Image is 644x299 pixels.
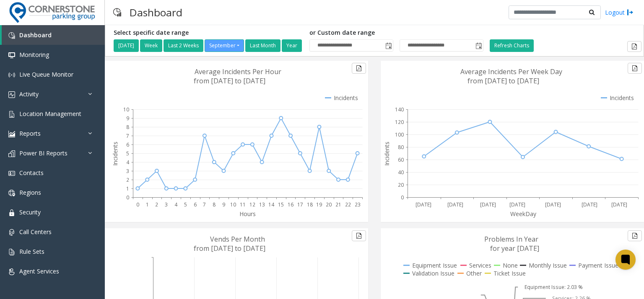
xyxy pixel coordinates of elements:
[460,67,562,76] text: Average Incidents Per Week Day
[545,201,561,208] text: [DATE]
[268,201,275,208] text: 14
[8,131,15,137] img: 'icon'
[126,115,129,122] text: 9
[126,176,129,183] text: 2
[19,208,41,216] span: Security
[210,235,265,244] text: Vends Per Month
[611,201,627,208] text: [DATE]
[316,201,322,208] text: 19
[383,142,391,166] text: Incidents
[126,194,129,201] text: 0
[627,8,634,17] img: logout
[628,230,642,241] button: Export to pdf
[164,39,203,52] button: Last 2 Weeks
[467,76,539,85] text: from [DATE] to [DATE]
[240,201,246,208] text: 11
[230,201,236,208] text: 10
[8,229,15,236] img: 'icon'
[395,131,404,138] text: 100
[174,201,178,208] text: 4
[19,129,41,137] span: Reports
[114,29,303,36] h5: Select specific date range
[8,170,15,177] img: 'icon'
[123,106,129,113] text: 10
[627,41,641,52] button: Export to pdf
[194,201,197,208] text: 6
[8,249,15,255] img: 'icon'
[165,201,168,208] text: 3
[282,39,302,52] button: Year
[126,124,129,131] text: 8
[355,201,361,208] text: 23
[111,142,119,166] text: Incidents
[398,169,404,176] text: 40
[474,40,483,52] span: Toggle popup
[484,235,538,244] text: Problems In Year
[309,29,483,36] h5: or Custom date range
[2,25,105,45] a: Dashboard
[8,190,15,196] img: 'icon'
[125,2,187,23] h3: Dashboard
[19,188,41,196] span: Regions
[19,110,81,118] span: Location Management
[126,150,129,157] text: 5
[345,201,351,208] text: 22
[203,201,206,208] text: 7
[582,201,597,208] text: [DATE]
[239,210,256,218] text: Hours
[395,106,404,113] text: 140
[195,67,281,76] text: Average Incidents Per Hour
[398,144,404,151] text: 80
[113,2,121,23] img: pageIcon
[19,169,44,177] span: Contacts
[8,52,15,59] img: 'icon'
[8,268,15,275] img: 'icon'
[19,70,73,78] span: Live Queue Monitor
[288,201,293,208] text: 16
[136,201,139,208] text: 0
[114,39,139,52] button: [DATE]
[398,181,404,188] text: 20
[297,201,303,208] text: 17
[510,210,537,218] text: WeekDay
[194,76,265,85] text: from [DATE] to [DATE]
[194,244,265,253] text: from [DATE] to [DATE]
[8,32,15,39] img: 'icon'
[398,156,404,163] text: 60
[245,39,280,52] button: Last Month
[126,168,129,175] text: 3
[19,90,39,98] span: Activity
[326,201,332,208] text: 20
[146,201,149,208] text: 1
[415,201,431,208] text: [DATE]
[126,132,129,139] text: 7
[8,209,15,216] img: 'icon'
[213,201,216,208] text: 8
[509,201,525,208] text: [DATE]
[490,39,534,52] button: Refresh Charts
[401,194,404,201] text: 0
[480,201,496,208] text: [DATE]
[19,149,68,157] span: Power BI Reports
[490,244,539,253] text: for year [DATE]
[19,228,52,236] span: Call Centers
[525,284,583,291] text: Equipment Issue: 2.03 %
[8,150,15,157] img: 'icon'
[447,201,463,208] text: [DATE]
[605,8,634,17] a: Logout
[126,141,129,148] text: 6
[628,63,642,74] button: Export to pdf
[8,91,15,98] img: 'icon'
[19,247,44,255] span: Rule Sets
[278,201,284,208] text: 15
[259,201,265,208] text: 13
[155,201,158,208] text: 2
[205,39,244,52] button: September
[352,63,366,74] button: Export to pdf
[395,119,404,126] text: 120
[384,40,393,52] span: Toggle popup
[19,31,52,39] span: Dashboard
[335,201,341,208] text: 21
[126,185,129,192] text: 1
[19,51,49,59] span: Monitoring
